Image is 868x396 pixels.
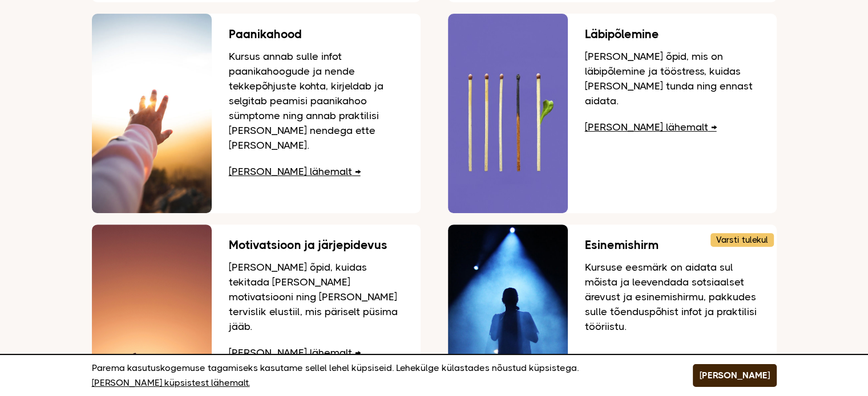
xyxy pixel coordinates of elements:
[585,121,717,133] a: [PERSON_NAME] lähemalt
[585,239,760,251] h3: Esinemishirm
[448,14,568,213] img: Viis tikku, üks põlenud
[229,49,403,153] p: Kursus annab sulle infot paanikahoogude ja nende tekkepõhjuste kohta, kirjeldab ja selgitab peami...
[92,14,212,213] img: Käsi suunatud loojuva päikse suunas
[229,260,403,334] p: [PERSON_NAME] õpid, kuidas tekitada [PERSON_NAME] motivatsiooni ning [PERSON_NAME] tervislik elus...
[92,375,250,390] a: [PERSON_NAME] küpsistest lähemalt.
[585,260,760,334] p: Kursuse eesmärk on aidata sul mõista ja leevendada sotsiaalset ärevust ja esinemishirmu, pakkudes...
[585,28,760,40] h3: Läbipõlemine
[693,364,777,387] button: [PERSON_NAME]
[229,239,403,251] h3: Motivatsioon ja järjepidevus
[585,49,760,108] p: [PERSON_NAME] õpid, mis on läbipõlemine ja tööstress, kuidas [PERSON_NAME] tunda ning ennast aidata.
[92,361,664,390] p: Parema kasutuskogemuse tagamiseks kasutame sellel lehel küpsiseid. Lehekülge külastades nõustud k...
[229,347,361,358] a: [PERSON_NAME] lähemalt
[229,166,361,177] a: [PERSON_NAME] lähemalt
[229,28,403,40] h3: Paanikahood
